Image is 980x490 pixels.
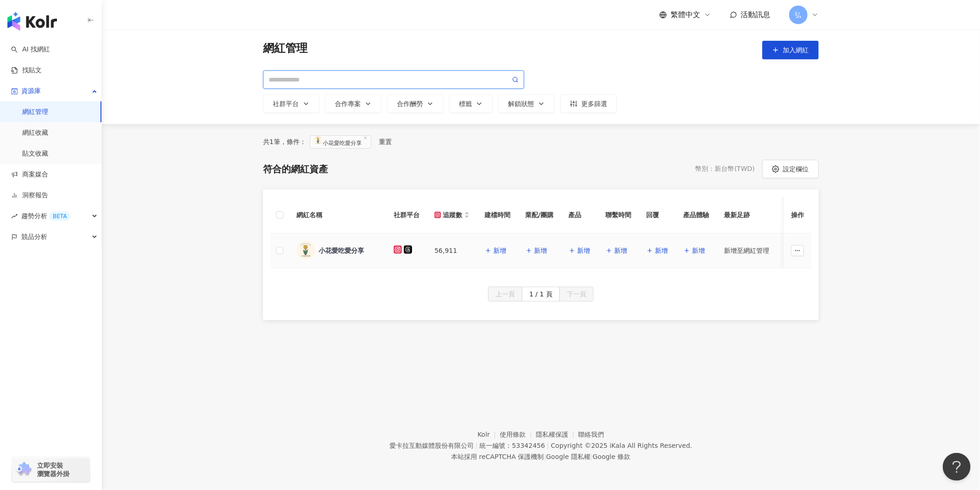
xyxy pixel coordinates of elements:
[559,287,594,302] button: 下一頁
[296,241,315,259] img: KOL Avatar
[335,100,372,107] div: 合作專案
[536,431,578,438] a: 隱私權保護
[646,241,668,260] button: 新增
[273,100,310,107] div: 社群平台
[655,247,668,254] span: 新增
[386,197,427,233] th: 社群平台
[493,247,506,254] span: 新增
[560,94,617,113] button: 更多篩選
[11,170,48,179] a: 商案媒合
[784,197,811,233] th: 操作
[263,163,328,176] div: 符合的網紅資產
[7,12,57,31] img: logo
[263,138,280,145] span: 共 筆
[263,41,308,59] span: 網紅管理
[671,10,700,20] span: 繁體中文
[551,442,692,449] div: Copyright © 2025 All Rights Reserved.
[280,138,287,145] span: ，
[12,457,90,482] a: chrome extension立即安裝 瀏覽器外掛
[783,46,809,54] span: 加入網紅
[37,461,69,478] span: 立即安裝 瀏覽器外掛
[11,191,48,200] a: 洞察報告
[943,453,971,481] iframe: Help Scout Beacon - Open
[593,453,631,460] a: Google 條款
[263,94,320,113] button: 社群平台
[614,247,627,254] span: 新增
[49,212,70,221] div: BETA
[21,206,70,226] span: 趨勢分析
[741,10,771,19] span: 活動訊息
[397,100,434,107] div: 合作酬勞
[319,246,364,255] div: 小花愛吃愛分享
[480,442,545,449] div: 統一編號：53342456
[459,100,483,107] div: 標籤
[544,453,547,460] span: |
[22,107,48,117] a: 網紅管理
[547,442,549,449] span: |
[451,451,630,462] span: 本站採用 reCAPTCHA 保護機制
[21,81,41,101] span: 資源庫
[568,241,591,260] button: 新增
[534,247,547,254] span: 新增
[762,41,819,59] button: 加入網紅
[434,245,470,256] div: 56,911
[389,442,474,449] div: 愛卡拉互動媒體股份有限公司
[591,453,593,460] span: |
[518,197,561,233] th: 業配/團購
[22,149,48,158] a: 貼文收藏
[525,241,547,260] button: 新增
[610,442,626,449] a: iKala
[11,66,42,75] a: 找貼文
[449,94,493,113] button: 標籤
[696,164,755,174] div: 幣別 ： 新台幣 ( TWD )
[484,241,507,260] button: 新增
[724,245,872,256] div: 新增至網紅管理
[578,431,604,438] a: 聯絡我們
[546,453,591,460] a: Google 隱私權
[314,136,323,145] img: KOL Avatar
[598,197,639,233] th: 聯繫時間
[639,197,676,233] th: 回覆
[570,100,607,107] div: 更多篩選
[522,287,560,302] button: 1 / 1 頁
[676,197,716,233] th: 產品體驗
[477,197,518,233] th: 建檔時間
[476,442,478,449] span: |
[795,10,802,20] span: 弘
[387,94,444,113] button: 合作酬勞
[270,138,274,145] span: 1
[325,94,382,113] button: 合作專案
[716,197,879,233] th: 最新足跡
[683,241,705,260] button: 新增
[22,128,48,138] a: 網紅收藏
[379,138,392,145] div: 重置
[477,431,500,438] a: Kolr
[11,213,18,220] span: rise
[508,100,545,107] div: 解鎖狀態
[289,197,386,233] th: 網紅名稱
[692,247,705,254] span: 新增
[561,197,598,233] th: 產品
[500,431,536,438] a: 使用條款
[783,165,809,173] span: 設定欄位
[15,462,33,477] img: chrome extension
[21,226,47,247] span: 競品分析
[310,135,371,149] span: 小花愛吃愛分享
[287,138,306,145] span: 條件：
[577,247,590,254] span: 新增
[434,210,462,220] div: 追蹤數
[762,160,819,178] button: 設定欄位
[498,94,555,113] button: 解鎖狀態
[605,241,628,260] button: 新增
[488,287,522,302] button: 上一頁
[11,45,50,54] a: searchAI 找網紅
